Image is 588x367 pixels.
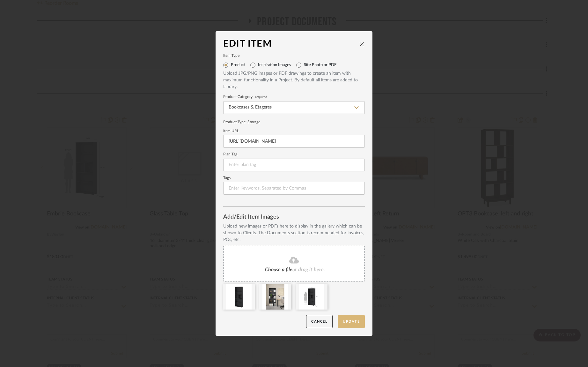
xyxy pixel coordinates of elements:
input: Enter plan tag [223,159,365,171]
label: Tags [223,176,365,180]
div: Product Type [223,119,365,125]
label: Item URL [223,130,365,133]
label: Product [231,63,245,68]
span: : Storage [246,120,260,124]
span: Choose a file [265,267,292,272]
label: Site Photo or PDF [304,63,336,68]
button: close [359,41,365,47]
span: or drag it here. [292,267,325,272]
label: Plan Tag [223,153,365,156]
label: Item Type [223,54,365,57]
div: Upload new images or PDFs here to display in the gallery which can be shown to Clients. The Docum... [223,223,365,243]
label: Product Category [223,95,365,99]
mat-radio-group: Select item type [223,60,365,70]
label: Inspiration Images [258,63,291,68]
div: Add/Edit Item Images [223,214,365,221]
span: required [255,96,267,98]
input: Type a category to search and select [223,101,365,114]
div: Edit Item [223,39,359,49]
input: Enter Keywords, Separated by Commas [223,182,365,195]
button: Update [338,315,365,328]
button: Cancel [306,315,333,328]
div: Upload JPG/PNG images or PDF drawings to create an item with maximum functionality in a Project. ... [223,70,365,90]
input: Enter URL [223,135,365,148]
